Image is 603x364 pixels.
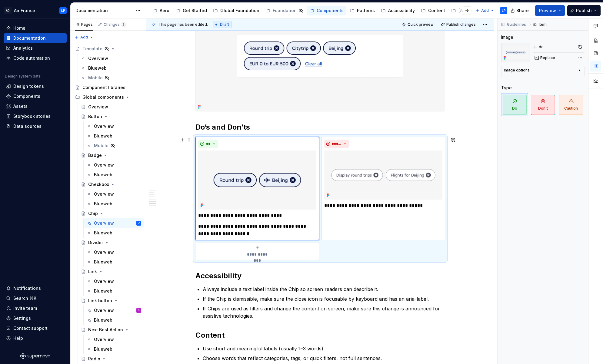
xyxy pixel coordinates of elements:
div: Blueweb [94,317,112,323]
div: Invite team [13,305,37,311]
a: OverviewLP [84,218,144,228]
a: Mobile [84,141,144,151]
button: Add [73,33,95,41]
button: Add [474,6,496,15]
div: Badge [88,152,102,158]
div: Overview [94,307,114,313]
a: Overview [78,102,144,112]
button: Notifications [4,283,67,293]
div: Design system data [5,74,41,79]
a: Settings [4,313,67,323]
h2: Do’s and Don’ts [195,122,445,132]
div: LP [138,220,140,226]
button: Don't [529,93,556,116]
a: Foundation [263,6,306,15]
button: Do [501,93,528,116]
div: LP [61,8,65,13]
div: Help [13,335,23,341]
button: Quick preview [400,20,436,29]
span: Add [80,35,88,40]
a: Next Best Action [78,325,144,335]
div: Blueweb [94,230,112,236]
button: Publish [567,5,601,16]
a: Divider [78,238,144,247]
a: Assets [4,101,67,111]
a: Template [73,44,144,54]
div: Components [13,93,40,99]
h2: Content [195,330,445,340]
a: Overview [84,335,144,344]
div: Assets [13,103,28,109]
div: LP [502,8,506,13]
a: Checkbox [78,180,144,189]
div: Foundation [273,8,297,14]
div: Content [428,8,445,14]
div: Global components [82,94,124,100]
div: Code automation [13,55,50,61]
a: Radio [78,354,144,364]
img: 12bacd86-622b-493c-b8fc-6db1566213ab.png [198,151,316,210]
div: Blueweb [94,172,112,178]
div: Blueweb [94,259,112,265]
div: Mobile [88,75,103,81]
div: AD [4,7,12,14]
a: Storybook stories [4,111,67,121]
div: Get Started [183,8,207,14]
div: Chip [88,210,98,217]
div: Blueweb [88,65,107,71]
button: Replace [533,54,558,62]
div: Overview [94,220,114,226]
div: Overview [94,162,114,168]
div: FL [138,307,140,313]
div: Home [13,25,25,31]
div: Blueweb [94,288,112,294]
a: Blueweb [84,257,144,267]
div: Notifications [13,285,41,291]
a: Blueweb [84,286,144,296]
button: Search ⌘K [4,293,67,303]
a: Link button [78,296,144,306]
div: Aero [160,8,169,14]
div: Template [82,46,102,52]
div: Global components [73,92,144,102]
div: Radio [88,356,100,362]
p: Use short and meaningful labels (usually 1–3 words). [203,345,445,352]
div: Documentation [75,8,133,14]
a: Blueweb [84,170,144,180]
a: Overview [78,54,144,63]
a: Accessibility [378,6,417,15]
button: Image options [504,68,582,75]
div: Blueweb [94,346,112,352]
a: Blueweb [78,63,144,73]
button: Preview [535,5,565,16]
div: Component libraries [82,84,125,91]
div: Global Foundation [220,8,259,14]
p: Choose words that reflect categories, tags, or quick filters, not full sentences. [203,355,445,362]
img: 12bacd86-622b-493c-b8fc-6db1566213ab.png [501,43,530,62]
img: 737e5953-757a-4a20-a7c6-108c4d956e4a.png [324,151,442,200]
a: Blueweb [84,344,144,354]
button: Help [4,333,67,343]
a: Blueweb [84,131,144,141]
div: Checkbox [88,181,109,187]
div: Changes [104,22,126,27]
a: Badge [78,151,144,160]
a: Content [418,6,448,15]
a: Blueweb [84,315,144,325]
div: Image options [504,68,530,73]
span: Do [503,95,527,115]
div: Blueweb [94,201,112,207]
strong: Accessibility [195,271,242,280]
a: Aero [150,6,172,15]
p: If Chips are used as filters and change the content on screen, make sure this change is announced... [203,305,445,319]
div: Design tokens [13,83,44,89]
a: Components [4,91,67,101]
div: Link [88,269,97,275]
div: Pages [75,22,93,27]
a: Components [307,6,346,15]
div: Contact support [13,325,48,331]
a: Blueweb [84,228,144,238]
button: Share [508,5,533,16]
span: Don't [531,95,555,115]
div: Type [501,85,512,91]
